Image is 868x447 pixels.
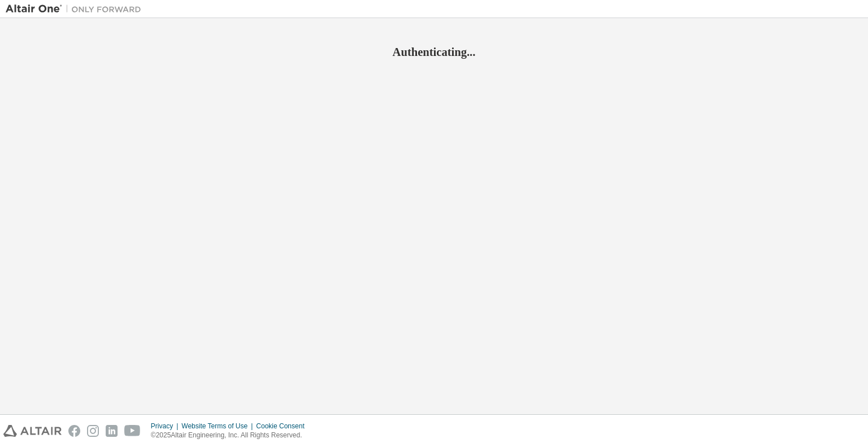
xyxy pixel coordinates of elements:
[151,431,311,440] p: © 2025 Altair Engineering, Inc. All Rights Reserved.
[106,425,118,437] img: linkedin.svg
[3,425,62,437] img: altair_logo.svg
[256,422,311,431] div: Cookie Consent
[181,422,256,431] div: Website Terms of Use
[68,425,80,437] img: facebook.svg
[87,425,99,437] img: instagram.svg
[124,425,141,437] img: youtube.svg
[6,45,862,59] h2: Authenticating...
[151,422,181,431] div: Privacy
[6,3,147,15] img: Altair One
